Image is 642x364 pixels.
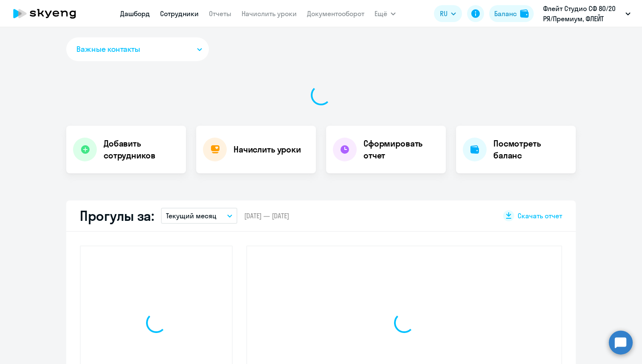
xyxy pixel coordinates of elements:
h2: Прогулы за: [80,207,154,224]
button: Текущий месяц [161,208,237,224]
h4: Посмотреть баланс [493,138,569,161]
a: Дашборд [120,9,150,18]
button: Ещё [374,5,396,22]
button: Балансbalance [489,5,534,22]
span: [DATE] — [DATE] [244,211,289,220]
p: Флейт Студио СФ 80/20 РЯ/Премиум, ФЛЕЙТ СТУДИО, ООО [543,3,622,24]
h4: Добавить сотрудников [104,138,179,161]
h4: Сформировать отчет [363,138,439,161]
a: Документооборот [307,9,364,18]
span: Ещё [374,8,387,19]
button: Важные контакты [66,37,209,61]
div: Баланс [494,8,517,19]
button: Флейт Студио СФ 80/20 РЯ/Премиум, ФЛЕЙТ СТУДИО, ООО [539,3,635,24]
img: balance [520,9,529,18]
span: Скачать отчет [518,211,562,220]
a: Отчеты [209,9,231,18]
p: Текущий месяц [166,211,217,221]
span: RU [440,8,448,19]
h4: Начислить уроки [234,144,301,155]
span: Важные контакты [76,44,140,55]
a: Начислить уроки [242,9,297,18]
button: RU [434,5,462,22]
a: Сотрудники [160,9,199,18]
